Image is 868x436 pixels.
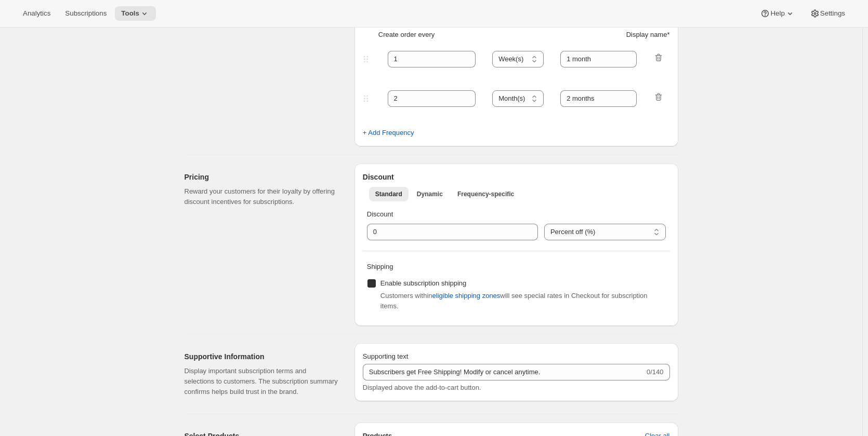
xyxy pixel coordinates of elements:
span: Display name * [626,30,670,40]
button: Tools [115,6,156,21]
span: Enable subscription shipping [380,279,467,287]
span: Analytics [23,9,50,18]
h2: Supportive Information [185,351,338,362]
input: 1 month [560,90,637,107]
span: Settings [820,9,845,18]
span: eligible shipping zones [432,291,501,301]
p: Display important subscription terms and selections to customers. The subscription summary confir... [185,366,338,397]
button: Settings [804,6,851,21]
button: Subscriptions [59,6,113,21]
button: Help [754,6,801,21]
span: Dynamic [417,190,443,198]
input: 1 month [560,51,637,67]
span: Tools [121,9,139,18]
button: eligible shipping zones [426,288,507,304]
span: Create order every [378,30,435,40]
span: Subscriptions [65,9,107,18]
p: Reward your customers for their loyalty by offering discount incentives for subscriptions. [185,186,338,207]
p: Shipping [367,262,666,272]
span: Displayed above the add-to-cart button. [363,384,481,391]
button: + Add Frequency [357,125,420,141]
button: Analytics [17,6,57,21]
p: Discount [367,209,666,220]
h2: Discount [363,172,670,182]
input: 10 [367,224,522,240]
span: + Add Frequency [363,128,414,138]
span: Frequency-specific [457,190,514,198]
input: No obligation, modify or cancel your subscription anytime. [363,364,645,380]
span: Help [770,9,784,18]
span: Customers within will see special rates in Checkout for subscription items. [380,292,648,310]
span: Standard [375,190,402,198]
h2: Pricing [185,172,338,182]
span: Supporting text [363,352,408,360]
